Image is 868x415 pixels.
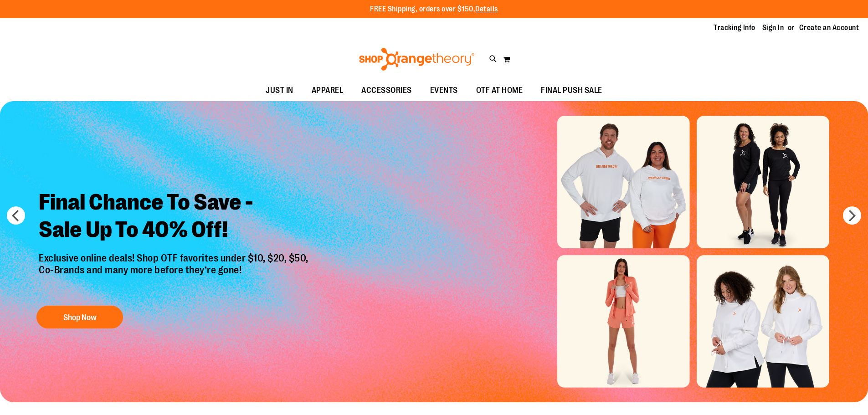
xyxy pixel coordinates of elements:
a: EVENTS [421,80,467,101]
a: Tracking Info [714,23,755,33]
p: FREE Shipping, orders over $150. [370,4,498,15]
a: Final Chance To Save -Sale Up To 40% Off! Exclusive online deals! Shop OTF favorites under $10, $... [32,182,318,333]
a: JUST IN [257,80,303,101]
span: APPAREL [312,80,344,101]
button: Shop Now [36,306,123,328]
a: Sign In [762,23,784,33]
a: Create an Account [799,23,859,33]
a: APPAREL [303,80,353,101]
button: next [843,206,861,225]
span: ACCESSORIES [361,80,412,101]
a: Details [475,5,498,13]
p: Exclusive online deals! Shop OTF favorites under $10, $20, $50, Co-Brands and many more before th... [32,252,318,297]
img: Shop Orangetheory [358,48,476,71]
span: JUST IN [266,80,293,101]
h2: Final Chance To Save - Sale Up To 40% Off! [32,182,318,252]
span: EVENTS [430,80,458,101]
button: prev [7,206,25,225]
a: OTF AT HOME [467,80,532,101]
span: OTF AT HOME [476,80,523,101]
a: ACCESSORIES [352,80,421,101]
a: FINAL PUSH SALE [532,80,611,101]
span: FINAL PUSH SALE [541,80,602,101]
